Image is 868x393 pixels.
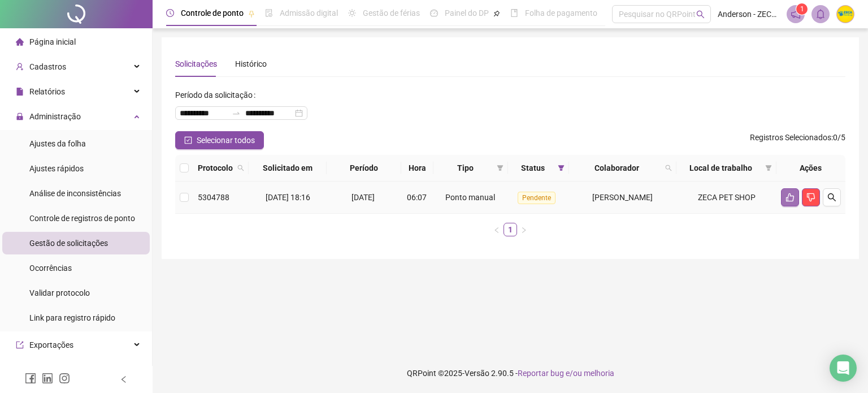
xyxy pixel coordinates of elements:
span: Tipo [438,162,492,174]
span: book [510,9,518,17]
span: filter [765,165,772,171]
span: dashboard [430,9,438,17]
div: Histórico [235,58,267,70]
li: Próxima página [517,223,531,236]
span: Ocorrências [29,264,72,273]
span: search [235,159,246,176]
span: home [16,38,24,46]
span: Ponto manual [445,193,495,202]
span: right [520,227,527,234]
span: Ajustes rápidos [29,164,84,173]
th: Hora [401,155,433,182]
span: Versão [465,369,489,378]
span: Folha de pagamento [525,8,597,18]
span: : 0 / 5 [750,131,845,149]
img: 9616 [837,6,854,23]
span: Protocolo [198,162,233,174]
li: Página anterior [490,223,504,236]
span: Administração [29,112,81,121]
span: facebook [25,373,36,384]
button: left [490,223,504,236]
span: [DATE] 18:16 [266,193,310,202]
span: Controle de registros de ponto [29,214,135,223]
span: check-square [184,136,192,144]
span: 5304788 [198,193,229,202]
span: Ajustes da folha [29,139,86,148]
span: [PERSON_NAME] [592,193,653,202]
span: Reportar bug e/ou melhoria [518,369,614,378]
span: filter [497,165,504,171]
span: Local de trabalho [681,162,761,174]
span: lock [16,113,24,120]
span: 06:07 [407,193,427,202]
span: to [232,109,241,118]
span: [DATE] [351,193,375,202]
span: Anderson - ZECA PET SHOP [718,8,780,20]
span: search [827,193,836,202]
td: ZECA PET SHOP [676,182,776,214]
span: filter [494,159,506,176]
span: Admissão digital [280,8,338,18]
span: search [663,159,674,176]
th: Solicitado em [249,155,327,182]
span: linkedin [42,373,53,384]
span: like [785,193,795,202]
span: file-done [265,9,273,17]
span: dislike [806,193,815,202]
footer: QRPoint © 2025 - 2.90.5 - [153,353,868,393]
li: 1 [504,223,517,236]
span: left [493,227,500,234]
span: Status [513,162,553,174]
span: Painel do DP [445,8,489,18]
span: Gestão de solicitações [29,239,108,248]
span: Selecionar todos [197,134,255,146]
div: Open Intercom Messenger [830,355,857,382]
span: filter [558,165,565,171]
span: Colaborador [574,162,661,174]
span: file [16,88,24,96]
span: Análise de inconsistências [29,189,121,198]
span: export [16,341,24,349]
span: bell [815,9,826,19]
span: swap-right [232,109,241,118]
span: Cadastros [29,62,66,71]
span: user-add [16,63,24,71]
button: right [517,223,531,236]
span: search [665,165,672,171]
span: left [120,375,128,383]
span: Registros Selecionados [750,133,831,142]
span: Integrações [29,365,71,374]
span: filter [555,159,567,176]
th: Período [327,155,401,182]
label: Período da solicitação [175,86,260,104]
span: notification [791,9,801,19]
span: Link para registro rápido [29,313,115,322]
span: Relatórios [29,87,65,96]
span: Gestão de férias [363,8,420,18]
div: Solicitações [175,58,217,70]
span: instagram [59,373,70,384]
span: search [237,165,244,171]
span: filter [763,159,774,176]
span: sun [348,9,356,17]
span: pushpin [493,10,500,17]
div: Ações [781,162,841,174]
span: Pendente [518,192,555,204]
span: clock-circle [166,9,174,17]
span: Página inicial [29,37,76,46]
span: Controle de ponto [181,8,244,18]
span: Exportações [29,340,73,349]
span: search [696,10,705,19]
button: Selecionar todos [175,131,264,149]
span: 1 [800,5,804,13]
span: pushpin [248,10,255,17]
sup: 1 [796,3,808,15]
span: Validar protocolo [29,288,90,297]
a: 1 [504,223,517,236]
